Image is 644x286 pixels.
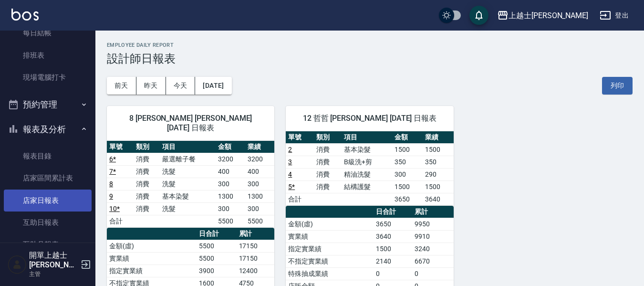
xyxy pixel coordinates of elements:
td: 17150 [237,240,275,252]
td: 3200 [216,153,245,165]
th: 業績 [423,131,453,144]
h3: 設計師日報表 [107,52,633,65]
p: 主管 [29,270,78,278]
td: 5500 [197,252,236,265]
th: 日合計 [374,206,412,218]
th: 累計 [237,228,275,240]
td: 消費 [134,190,160,202]
td: 1500 [392,143,423,156]
td: B級洗+剪 [342,156,392,168]
a: 現場電腦打卡 [4,66,92,88]
th: 日合計 [197,228,236,240]
span: 12 哲哲 [PERSON_NAME] [DATE] 日報表 [297,114,442,123]
td: 嚴選離子餐 [160,153,216,165]
td: 指定實業績 [107,265,197,277]
td: 12400 [237,265,275,277]
td: 5500 [197,240,236,252]
td: 消費 [314,156,342,168]
td: 1300 [216,190,245,202]
th: 累計 [412,206,454,218]
td: 0 [412,267,454,280]
td: 6670 [412,255,454,267]
td: 9910 [412,230,454,243]
td: 洗髮 [160,165,216,178]
table: a dense table [286,131,453,206]
a: 2 [288,146,292,153]
td: 0 [374,267,412,280]
a: 排班表 [4,44,92,66]
td: 350 [392,156,423,168]
td: 消費 [134,153,160,165]
td: 消費 [314,180,342,193]
td: 290 [423,168,453,180]
td: 消費 [314,168,342,180]
td: 3200 [245,153,274,165]
td: 合計 [286,193,313,205]
td: 300 [216,202,245,215]
table: a dense table [107,141,274,228]
td: 5500 [216,215,245,227]
td: 1500 [423,143,453,156]
td: 3640 [374,230,412,243]
td: 基本染髮 [342,143,392,156]
img: Logo [11,9,39,21]
td: 結構護髮 [342,180,392,193]
button: 預約管理 [4,92,92,117]
td: 實業績 [107,252,197,265]
td: 1300 [245,190,274,202]
td: 金額(虛) [286,218,373,230]
td: 400 [245,165,274,178]
td: 指定實業績 [286,243,373,255]
td: 400 [216,165,245,178]
button: 上越士[PERSON_NAME] [493,6,592,25]
button: 今天 [166,77,196,95]
td: 2140 [374,255,412,267]
td: 合計 [107,215,134,227]
td: 不指定實業績 [286,255,373,267]
th: 金額 [216,141,245,153]
td: 消費 [134,165,160,178]
td: 實業績 [286,230,373,243]
th: 類別 [314,131,342,144]
a: 店家日報表 [4,190,92,212]
td: 1500 [423,180,453,193]
td: 洗髮 [160,178,216,190]
a: 互助月報表 [4,233,92,255]
td: 3650 [392,193,423,205]
td: 5500 [245,215,274,227]
button: 列印 [602,77,633,95]
div: 上越士[PERSON_NAME] [509,10,588,21]
button: [DATE] [195,77,231,95]
td: 350 [423,156,453,168]
a: 店家區間累計表 [4,167,92,189]
td: 1500 [374,243,412,255]
a: 互助日報表 [4,212,92,233]
th: 項目 [342,131,392,144]
td: 3240 [412,243,454,255]
td: 300 [216,178,245,190]
button: 昨天 [136,77,166,95]
h2: Employee Daily Report [107,42,633,48]
img: Person [8,255,27,274]
th: 業績 [245,141,274,153]
td: 3900 [197,265,236,277]
a: 8 [109,180,113,188]
h5: 開單上越士[PERSON_NAME] [29,251,78,270]
th: 項目 [160,141,216,153]
td: 特殊抽成業績 [286,267,373,280]
th: 單號 [107,141,134,153]
td: 300 [392,168,423,180]
td: 3640 [423,193,453,205]
th: 類別 [134,141,160,153]
td: 3650 [374,218,412,230]
button: save [469,6,488,25]
span: 8 [PERSON_NAME] [PERSON_NAME] [DATE] 日報表 [118,114,263,133]
td: 1500 [392,180,423,193]
td: 精油洗髮 [342,168,392,180]
button: 前天 [107,77,136,95]
th: 金額 [392,131,423,144]
a: 4 [288,170,292,178]
a: 報表目錄 [4,145,92,167]
td: 基本染髮 [160,190,216,202]
th: 單號 [286,131,313,144]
